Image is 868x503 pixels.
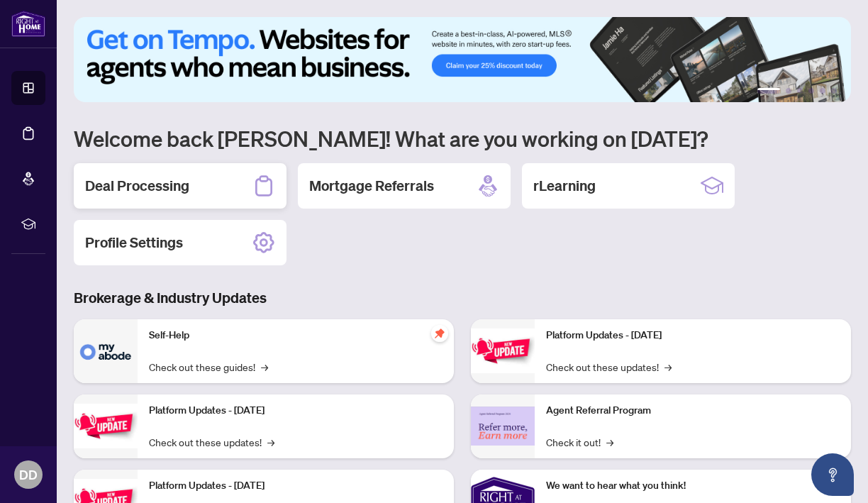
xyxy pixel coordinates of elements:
h2: Profile Settings [85,233,183,253]
h2: Mortgage Referrals [309,176,434,196]
p: We want to hear what you think! [546,478,840,494]
p: Agent Referral Program [546,403,840,419]
p: Platform Updates - [DATE] [149,403,443,419]
button: 1 [757,88,780,94]
img: Slide 0 [74,17,851,102]
h2: Deal Processing [85,176,189,196]
p: Platform Updates - [DATE] [546,328,840,343]
a: Check out these updates!→ [149,434,274,450]
a: Check out these guides!→ [149,359,268,375]
p: Platform Updates - [DATE] [149,478,443,494]
img: Platform Updates - June 23, 2025 [471,328,535,373]
button: 2 [786,88,791,94]
span: DD [19,465,38,485]
span: pushpin [431,325,448,342]
h1: Welcome back [PERSON_NAME]! What are you working on [DATE]? [74,125,851,152]
button: 4 [808,88,814,94]
a: Check it out!→ [546,434,613,450]
h3: Brokerage & Industry Updates [74,288,851,308]
img: logo [11,11,45,37]
button: 3 [797,88,803,94]
span: → [267,434,274,450]
span: → [606,434,613,450]
img: Agent Referral Program [471,407,535,446]
a: Check out these updates!→ [546,359,672,375]
img: Platform Updates - September 16, 2025 [74,404,138,448]
span: → [261,359,268,375]
img: Self-Help [74,319,138,383]
span: → [664,359,672,375]
p: Self-Help [149,328,443,343]
button: 6 [831,88,837,94]
h2: rLearning [533,176,596,196]
button: Open asap [811,453,854,496]
button: 5 [820,88,825,94]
